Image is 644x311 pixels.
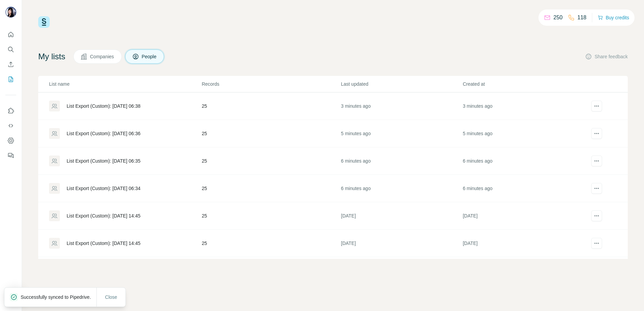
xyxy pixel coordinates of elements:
[591,101,602,111] button: actions
[341,257,462,285] td: [DATE]
[341,202,462,230] td: [DATE]
[5,43,16,56] button: Search
[341,175,462,202] td: 6 minutes ago
[201,147,341,175] td: 25
[341,230,462,257] td: [DATE]
[142,53,157,60] span: People
[462,257,584,285] td: [DATE]
[201,230,341,257] td: 25
[462,202,584,230] td: [DATE]
[591,183,602,194] button: actions
[100,291,122,303] button: Close
[598,13,629,22] button: Buy credits
[5,134,16,147] button: Dashboard
[462,92,584,120] td: 3 minutes ago
[5,120,16,132] button: Use Surfe API
[201,175,341,202] td: 25
[462,120,584,147] td: 5 minutes ago
[341,92,462,120] td: 3 minutes ago
[5,73,16,85] button: My lists
[591,155,602,166] button: actions
[5,28,16,41] button: Quick start
[341,147,462,175] td: 6 minutes ago
[201,202,341,230] td: 25
[462,147,584,175] td: 6 minutes ago
[5,105,16,117] button: Use Surfe on LinkedIn
[49,81,201,87] p: List name
[577,14,586,22] p: 118
[201,92,341,120] td: 25
[5,7,16,18] img: Avatar
[67,158,140,164] div: List Export (Custom): [DATE] 06:35
[201,257,341,285] td: 25
[38,51,65,62] h4: My lists
[202,81,340,87] p: Records
[591,210,602,221] button: actions
[591,238,602,249] button: actions
[67,240,140,247] div: List Export (Custom): [DATE] 14:45
[105,294,117,300] span: Close
[67,212,140,219] div: List Export (Custom): [DATE] 14:45
[341,120,462,147] td: 5 minutes ago
[591,128,602,139] button: actions
[5,149,16,162] button: Feedback
[67,185,140,192] div: List Export (Custom): [DATE] 06:34
[67,130,140,137] div: List Export (Custom): [DATE] 06:36
[90,53,115,60] span: Companies
[553,14,562,22] p: 250
[21,294,96,300] p: Successfully synced to Pipedrive.
[341,81,462,87] p: Last updated
[585,53,628,60] button: Share feedback
[67,103,140,109] div: List Export (Custom): [DATE] 06:38
[463,81,584,87] p: Created at
[201,120,341,147] td: 25
[38,16,50,28] img: Surfe Logo
[462,175,584,202] td: 6 minutes ago
[5,58,16,70] button: Enrich CSV
[462,230,584,257] td: [DATE]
